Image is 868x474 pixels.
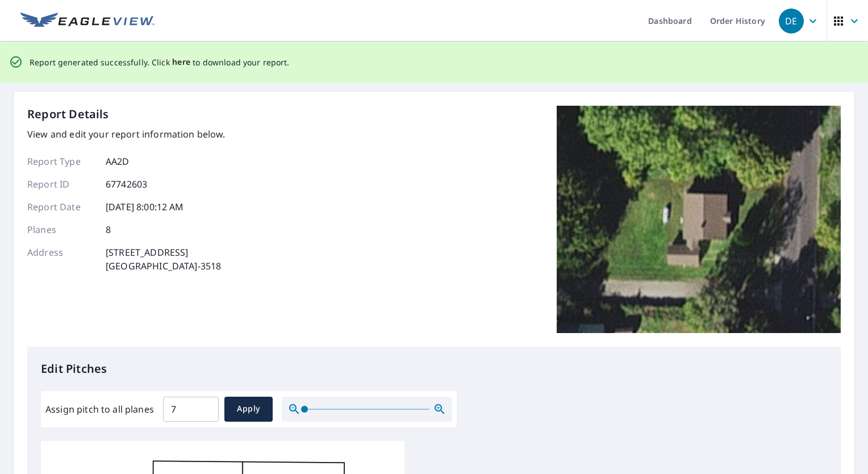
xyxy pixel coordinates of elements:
input: 00.0 [163,393,219,425]
img: Top image [557,106,841,333]
p: Report Type [27,155,95,168]
p: [DATE] 8:00:12 AM [106,200,184,214]
p: Report generated successfully. Click to download your report. [30,55,290,69]
label: Assign pitch to all planes [45,402,154,416]
button: here [172,55,191,69]
p: Address [27,246,95,273]
p: Report ID [27,177,95,191]
img: EV Logo [20,13,155,30]
p: AA2D [106,155,130,168]
span: Apply [233,402,264,416]
p: Edit Pitches [41,360,827,377]
p: [STREET_ADDRESS] [GEOGRAPHIC_DATA]-3518 [106,246,221,273]
p: Report Details [27,106,109,123]
p: Planes [27,223,95,236]
div: DE [779,9,804,34]
p: Report Date [27,200,95,214]
button: Apply [224,397,273,422]
p: 67742603 [106,177,147,191]
p: View and edit your report information below. [27,127,226,141]
p: 8 [106,223,111,236]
